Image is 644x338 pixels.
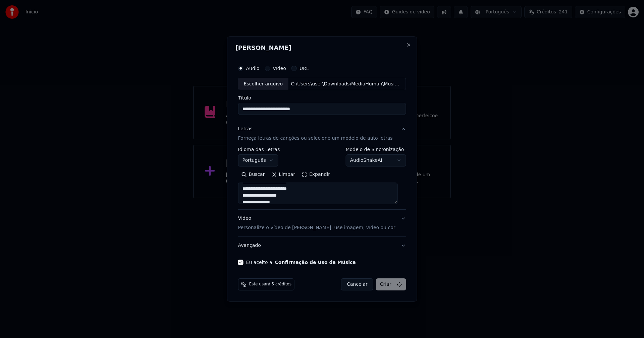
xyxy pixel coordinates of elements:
label: Título [238,96,406,100]
label: Eu aceito a [246,260,356,265]
button: Avançado [238,237,406,254]
div: LetrasForneça letras de canções ou selecione um modelo de auto letras [238,147,406,210]
button: Eu aceito a [275,260,356,265]
span: Este usará 5 créditos [249,282,291,287]
button: Limpar [268,170,299,180]
p: Forneça letras de canções ou selecione um modelo de auto letras [238,135,393,142]
label: URL [300,66,309,71]
button: Cancelar [341,278,373,290]
p: Personalize o vídeo de [PERSON_NAME]: use imagem, vídeo ou cor [238,224,395,231]
button: LetrasForneça letras de canções ou selecione um modelo de auto letras [238,121,406,147]
button: Expandir [299,170,333,180]
h2: [PERSON_NAME] [235,45,409,51]
button: VídeoPersonalize o vídeo de [PERSON_NAME]: use imagem, vídeo ou cor [238,210,406,237]
div: Letras [238,126,253,133]
label: Idioma das Letras [238,147,280,152]
label: Áudio [246,66,260,71]
button: Buscar [238,170,268,180]
div: C:\Users\user\Downloads\MediaHuman\Music\[PERSON_NAME] - Destravadinha.mp3 [288,81,402,87]
label: Modelo de Sincronização [345,147,406,152]
div: Vídeo [238,215,395,231]
label: Vídeo [273,66,286,71]
div: Escolher arquivo [238,78,288,90]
